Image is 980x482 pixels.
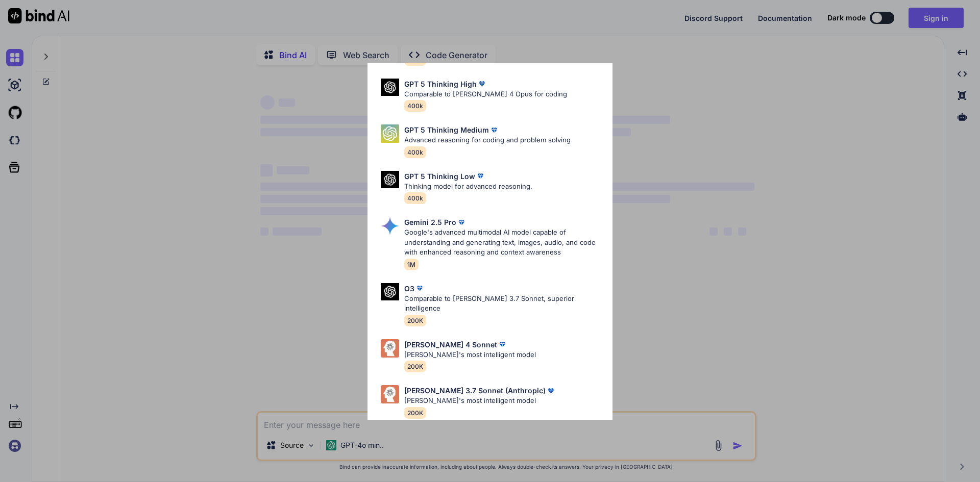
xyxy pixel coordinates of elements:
[404,259,419,270] span: 1M
[404,396,556,406] p: [PERSON_NAME]'s most intelligent model
[404,350,536,360] p: [PERSON_NAME]'s most intelligent model
[404,182,532,192] p: Thinking model for advanced reasoning.
[404,124,489,135] p: GPT 5 Thinking Medium
[404,135,571,145] p: Advanced reasoning for coding and problem solving
[404,283,414,294] p: O3
[381,79,399,96] img: Pick Models
[404,294,604,314] p: Comparable to [PERSON_NAME] 3.7 Sonnet, superior intelligence
[404,315,426,326] span: 200K
[404,361,426,372] span: 200K
[381,283,399,301] img: Pick Models
[489,125,499,135] img: premium
[497,339,507,349] img: premium
[404,146,426,158] span: 400k
[546,386,556,396] img: premium
[404,171,475,182] p: GPT 5 Thinking Low
[404,89,567,99] p: Comparable to [PERSON_NAME] 4 Opus for coding
[456,217,467,227] img: premium
[404,407,426,419] span: 200K
[404,227,604,258] p: Google's advanced multimodal AI model capable of understanding and generating text, images, audio...
[404,79,477,89] p: GPT 5 Thinking High
[404,385,546,396] p: [PERSON_NAME] 3.7 Sonnet (Anthropic)
[414,283,425,293] img: premium
[475,171,485,181] img: premium
[381,339,399,358] img: Pick Models
[404,192,426,204] span: 400k
[477,79,487,89] img: premium
[404,339,497,350] p: [PERSON_NAME] 4 Sonnet
[381,124,399,143] img: Pick Models
[404,217,456,227] p: Gemini 2.5 Pro
[381,217,399,235] img: Pick Models
[381,385,399,403] img: Pick Models
[381,171,399,189] img: Pick Models
[404,100,426,112] span: 400k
